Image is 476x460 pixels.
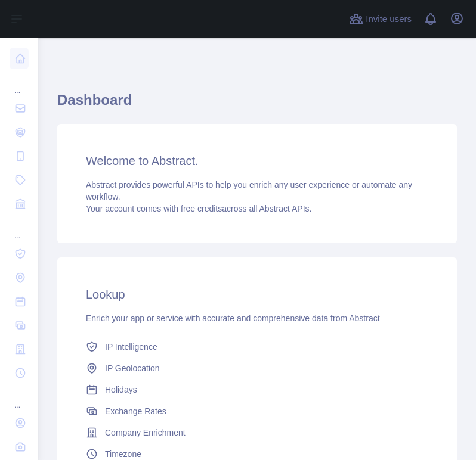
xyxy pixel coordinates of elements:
[86,286,428,303] h3: Lookup
[86,313,380,323] span: Enrich your app or service with accurate and comprehensive data from Abstract
[105,384,137,396] span: Holidays
[105,341,157,353] span: IP Intelligence
[105,362,160,374] span: IP Geolocation
[105,448,141,460] span: Timezone
[366,13,412,26] span: Invite users
[10,386,29,410] div: ...
[10,72,29,95] div: ...
[81,400,433,422] a: Exchange Rates
[86,180,412,201] span: Abstract provides powerful APIs to help you enrich any user experience or automate any workflow.
[81,422,433,443] a: Company Enrichment
[81,358,433,379] a: IP Geolocation
[347,10,414,29] button: Invite users
[10,217,29,241] div: ...
[81,379,433,400] a: Holidays
[105,405,166,417] span: Exchange Rates
[81,336,433,358] a: IP Intelligence
[86,204,311,213] span: Your account comes with across all Abstract APIs.
[105,427,186,439] span: Company Enrichment
[181,204,222,213] span: free credits
[57,91,457,119] h1: Dashboard
[86,153,428,169] h3: Welcome to Abstract.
